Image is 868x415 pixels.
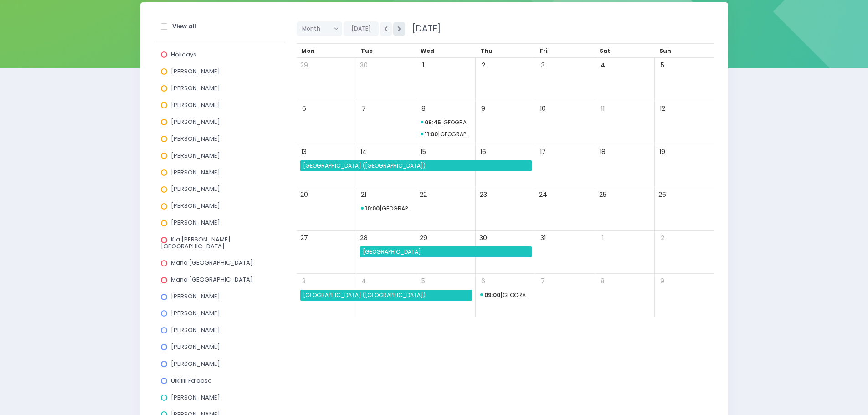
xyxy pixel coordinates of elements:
[421,47,434,55] span: Wed
[537,59,549,72] span: 3
[596,146,609,158] span: 18
[172,22,196,31] strong: View all
[171,134,220,143] span: [PERSON_NAME]
[537,189,549,201] span: 24
[171,343,220,351] span: [PERSON_NAME]
[425,130,438,138] strong: 11:00
[656,146,668,158] span: 19
[358,275,370,287] span: 4
[171,168,220,177] span: [PERSON_NAME]
[298,232,310,244] span: 27
[358,59,370,72] span: 30
[358,189,370,201] span: 21
[421,117,471,128] span: Hillside Primary School
[171,376,212,385] span: Uikilifi Fa’aoso
[540,47,548,55] span: Fri
[659,47,671,55] span: Sun
[361,246,532,257] span: Māruawai College
[297,21,343,36] button: Month
[477,146,489,158] span: 16
[298,102,310,115] span: 6
[358,232,370,244] span: 28
[361,203,411,214] span: Mararoa School
[417,59,430,72] span: 1
[171,184,220,193] span: [PERSON_NAME]
[298,59,310,72] span: 29
[298,275,310,287] span: 3
[477,102,489,115] span: 9
[656,102,668,115] span: 12
[302,160,532,171] span: St Patrick's School (Invercargill)
[171,393,220,402] span: [PERSON_NAME]
[537,146,549,158] span: 17
[358,146,370,158] span: 14
[171,201,220,210] span: [PERSON_NAME]
[537,102,549,115] span: 10
[596,189,609,201] span: 25
[480,47,493,55] span: Thu
[477,275,489,287] span: 6
[171,218,220,227] span: [PERSON_NAME]
[365,205,380,212] strong: 10:00
[480,290,531,301] span: St Theresa's School (Invercargill)
[302,290,472,301] span: St Theresa's School (Invercargill)
[477,59,489,72] span: 2
[171,84,220,92] span: [PERSON_NAME]
[344,21,379,36] button: [DATE]
[302,22,330,36] span: Month
[417,232,430,244] span: 29
[596,102,609,115] span: 11
[171,326,220,334] span: [PERSON_NAME]
[171,50,196,59] span: Holidays
[171,359,220,368] span: [PERSON_NAME]
[171,67,220,76] span: [PERSON_NAME]
[161,235,231,250] span: Kia [PERSON_NAME][GEOGRAPHIC_DATA]
[171,292,220,301] span: [PERSON_NAME]
[171,118,220,126] span: [PERSON_NAME]
[171,275,253,284] span: Mana [GEOGRAPHIC_DATA]
[417,102,430,115] span: 8
[417,275,430,287] span: 5
[600,47,610,55] span: Sat
[425,118,441,126] strong: 09:45
[358,102,370,115] span: 7
[484,291,500,299] strong: 09:00
[656,275,668,287] span: 9
[417,189,430,201] span: 22
[301,47,315,55] span: Mon
[421,129,471,140] span: Hillside Primary School
[417,146,430,158] span: 15
[656,232,668,244] span: 2
[361,47,373,55] span: Tue
[298,189,310,201] span: 20
[477,189,489,201] span: 23
[171,258,253,267] span: Mana [GEOGRAPHIC_DATA]
[656,189,668,201] span: 26
[596,59,609,72] span: 4
[656,59,668,72] span: 5
[537,275,549,287] span: 7
[477,232,489,244] span: 30
[596,275,609,287] span: 8
[406,22,441,35] span: [DATE]
[298,146,310,158] span: 13
[171,309,220,318] span: [PERSON_NAME]
[596,232,609,244] span: 1
[171,101,220,109] span: [PERSON_NAME]
[537,232,549,244] span: 31
[171,151,220,160] span: [PERSON_NAME]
